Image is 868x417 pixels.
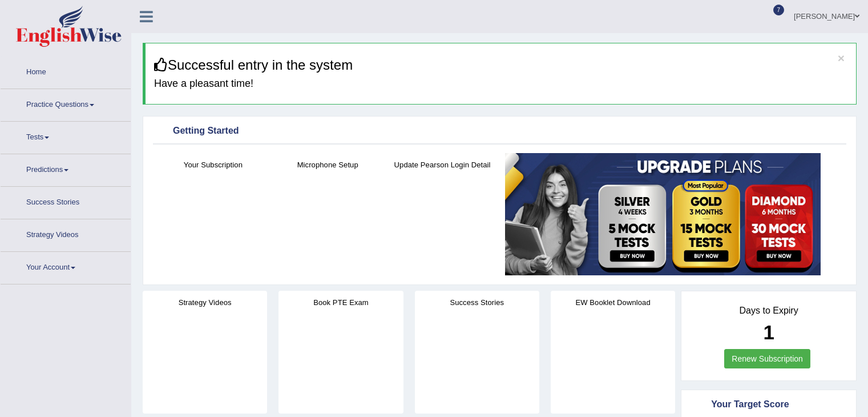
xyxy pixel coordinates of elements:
[1,154,131,183] a: Predictions
[162,159,265,171] h4: Your Subscription
[763,321,774,343] b: 1
[156,123,843,140] div: Getting Started
[1,187,131,215] a: Success Stories
[724,349,810,368] a: Renew Subscription
[154,78,847,90] h4: Have a pleasant time!
[415,296,539,308] h4: Success Stories
[1,89,131,118] a: Practice Questions
[551,296,675,308] h4: EW Booklet Download
[278,296,403,308] h4: Book PTE Exam
[154,58,847,73] h3: Successful entry in the system
[1,122,131,150] a: Tests
[1,57,131,85] a: Home
[1,219,131,248] a: Strategy Videos
[1,252,131,280] a: Your Account
[143,296,267,308] h4: Strategy Videos
[694,396,843,414] div: Your Target Score
[276,159,380,171] h4: Microphone Setup
[505,153,821,275] img: small5.jpg
[694,306,843,316] h4: Days to Expiry
[773,5,785,15] span: 7
[838,52,845,64] button: ×
[391,159,494,171] h4: Update Pearson Login Detail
